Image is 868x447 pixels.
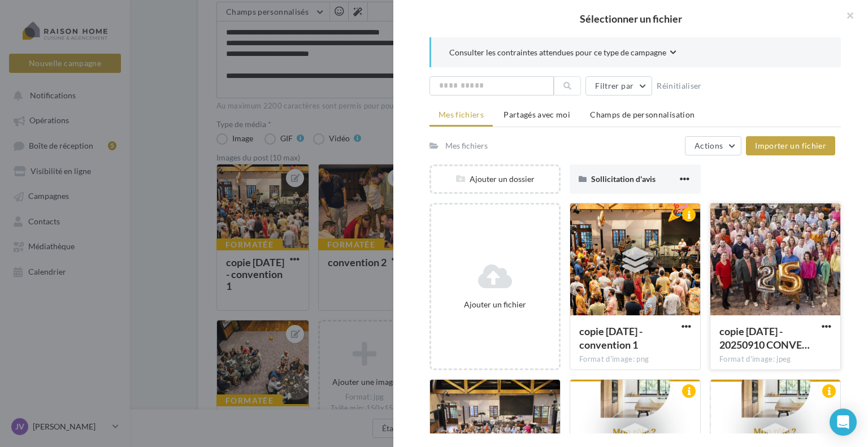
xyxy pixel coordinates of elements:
div: Format d'image: png [579,354,691,364]
h2: Sélectionner un fichier [411,14,850,24]
span: Mes fichiers [439,110,484,119]
span: copie 26-09-2025 - convention 1 [579,325,643,351]
button: Actions [685,136,741,155]
span: Sollicitation d'avis [591,174,656,184]
button: Importer un fichier [746,136,835,155]
span: Actions [695,141,723,150]
span: Importer un fichier [755,141,826,150]
button: Réinitialiser [652,79,706,93]
div: Ajouter un fichier [436,299,554,310]
div: Ajouter un dossier [431,173,559,185]
span: copie 16-09-2025 - 20250910 CONVENTION RAISON HOME web-1 [719,325,810,351]
div: Mes fichiers [445,140,488,151]
span: Champs de personnalisation [590,110,695,119]
button: Consulter les contraintes attendues pour ce type de campagne [449,46,676,60]
div: Format d'image: jpeg [719,354,831,364]
span: Consulter les contraintes attendues pour ce type de campagne [449,47,666,58]
button: Filtrer par [585,76,652,96]
div: Open Intercom Messenger [830,409,857,436]
span: Partagés avec moi [504,110,570,119]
